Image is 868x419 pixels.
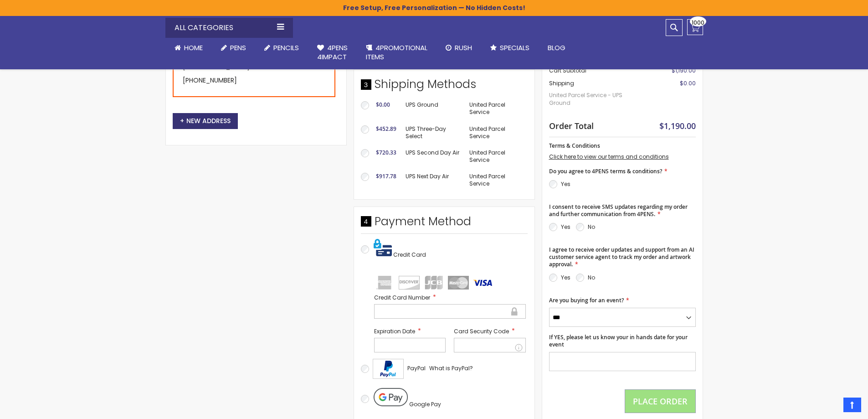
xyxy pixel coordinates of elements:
th: Cart Subtotal [549,64,643,78]
a: [PHONE_NUMBER] [183,76,237,85]
span: New Address [180,116,231,125]
span: 1000 [692,18,704,27]
span: Shipping [549,79,574,87]
div: All Categories [165,18,293,38]
span: Blog [548,43,565,52]
a: Blog [539,38,575,58]
td: United Parcel Service [465,145,527,168]
a: 4Pens4impact [308,38,357,67]
img: jcb [423,276,444,290]
td: UPS Three-Day Select [401,121,465,145]
span: Are you buying for an event? [549,296,624,304]
span: Rush [455,43,472,52]
div: Secure transaction [510,306,519,317]
img: Pay with Google Pay [374,388,408,406]
span: 4PROMOTIONAL ITEMS [366,43,427,62]
span: Pencils [273,43,299,52]
span: Credit Card [393,251,426,259]
div: Payment Method [361,214,528,234]
img: visa [473,276,493,290]
div: Shipping Methods [361,77,528,97]
label: Yes [561,180,570,188]
span: $1,190.00 [672,67,696,74]
a: 4PROMOTIONALITEMS [357,38,437,67]
span: Pens [230,43,246,52]
img: discover [399,276,420,290]
span: $452.89 [376,125,396,133]
span: If YES, please let us know your in hands date for your event [549,333,688,348]
img: mastercard [448,276,469,290]
a: Specials [481,38,539,58]
label: Card Security Code [454,327,526,336]
span: $720.33 [376,149,396,156]
td: UPS Ground [401,97,465,120]
span: Terms & Conditions [549,142,600,150]
span: United Parcel Service - UPS Ground [549,87,643,111]
td: UPS Second Day Air [401,145,465,168]
span: Specials [500,43,529,52]
a: 1000 [687,19,703,35]
img: Pay with credit card [374,238,392,257]
label: Yes [561,223,570,231]
td: United Parcel Service [465,121,527,145]
label: Yes [561,274,570,281]
span: 4Pens 4impact [317,43,348,62]
iframe: Google Customer Reviews [793,394,868,419]
a: Home [165,38,212,58]
a: Click here to view our terms and conditions [549,153,669,160]
td: United Parcel Service [465,97,527,120]
span: $0.00 [680,79,696,87]
span: I consent to receive SMS updates regarding my order and further communication from 4PENS. [549,203,688,218]
td: United Parcel Service [465,168,527,192]
span: $0.00 [376,101,390,109]
span: PayPal [407,364,426,372]
a: Pens [212,38,255,58]
span: Home [184,43,203,52]
span: $1,190.00 [659,120,696,131]
a: Rush [437,38,481,58]
span: $917.78 [376,172,396,180]
span: Google Pay [409,400,441,408]
img: Acceptance Mark [373,359,404,379]
a: Pencils [255,38,308,58]
label: No [588,274,595,281]
label: No [588,223,595,231]
a: What is PayPal? [429,363,473,374]
span: Do you agree to 4PENS terms & conditions? [549,167,662,175]
img: amex [374,276,395,290]
strong: Order Total [549,119,594,131]
td: UPS Next Day Air [401,168,465,192]
span: What is PayPal? [429,364,473,372]
label: Expiration Date [374,327,446,336]
span: I agree to receive order updates and support from an AI customer service agent to track my order ... [549,246,694,268]
button: New Address [173,113,238,129]
label: Credit Card Number [374,293,526,302]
